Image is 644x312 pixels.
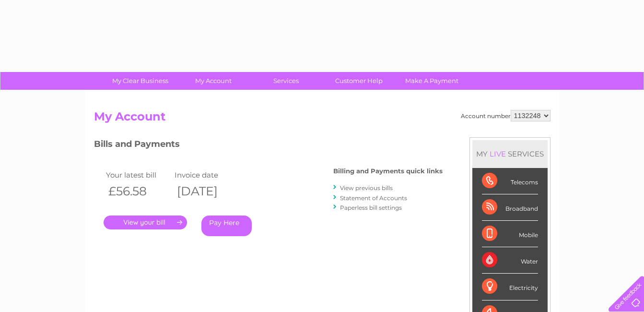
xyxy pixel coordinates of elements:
h3: Bills and Payments [94,137,443,154]
div: MY SERVICES [472,140,548,168]
a: Make A Payment [392,72,471,90]
a: My Clear Business [101,72,180,90]
h2: My Account [94,110,550,128]
div: LIVE [488,149,508,158]
a: Customer Help [319,72,398,90]
div: Telecoms [482,168,538,194]
div: Broadband [482,194,538,221]
a: My Account [174,72,253,90]
th: [DATE] [172,181,241,201]
td: Your latest bill [104,168,173,181]
a: View previous bills [340,184,393,192]
a: Statement of Accounts [340,194,407,202]
div: Water [482,247,538,274]
div: Account number [461,110,550,121]
td: Invoice date [172,168,241,181]
div: Electricity [482,274,538,300]
a: . [104,216,187,229]
a: Paperless bill settings [340,204,402,211]
div: Mobile [482,221,538,247]
h4: Billing and Payments quick links [333,168,443,175]
a: Pay Here [201,216,252,236]
th: £56.58 [104,181,173,201]
a: Services [246,72,326,90]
